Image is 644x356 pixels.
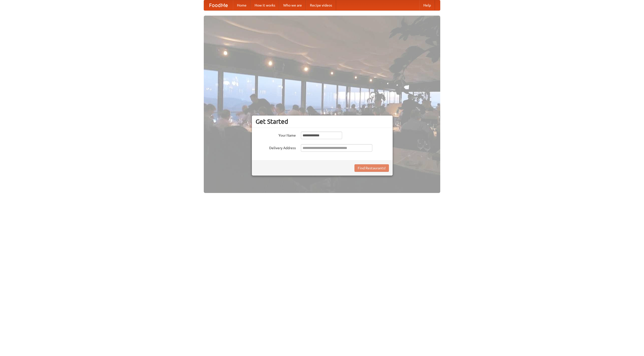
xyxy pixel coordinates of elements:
label: Delivery Address [256,144,296,150]
a: How it works [251,0,279,10]
button: Find Restaurants! [354,164,389,172]
a: FoodMe [204,0,233,10]
label: Your Name [256,132,296,138]
h3: Get Started [256,118,389,125]
a: Recipe videos [306,0,336,10]
a: Home [233,0,251,10]
a: Help [419,0,435,10]
a: Who we are [279,0,306,10]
